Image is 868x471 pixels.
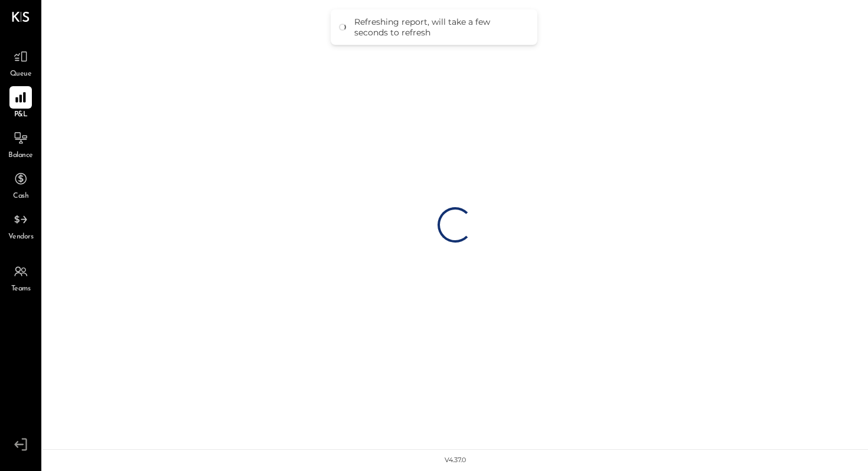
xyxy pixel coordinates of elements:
a: Vendors [1,208,41,243]
a: Teams [1,260,41,295]
span: Teams [11,284,31,295]
span: P&L [14,110,28,120]
span: Balance [8,151,33,161]
span: Cash [13,191,28,202]
a: Queue [1,45,41,80]
div: v 4.37.0 [445,456,466,465]
a: P&L [1,86,41,120]
span: Queue [10,69,32,80]
div: Refreshing report, will take a few seconds to refresh [354,17,526,38]
a: Balance [1,127,41,161]
span: Vendors [8,232,34,243]
a: Cash [1,168,41,202]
